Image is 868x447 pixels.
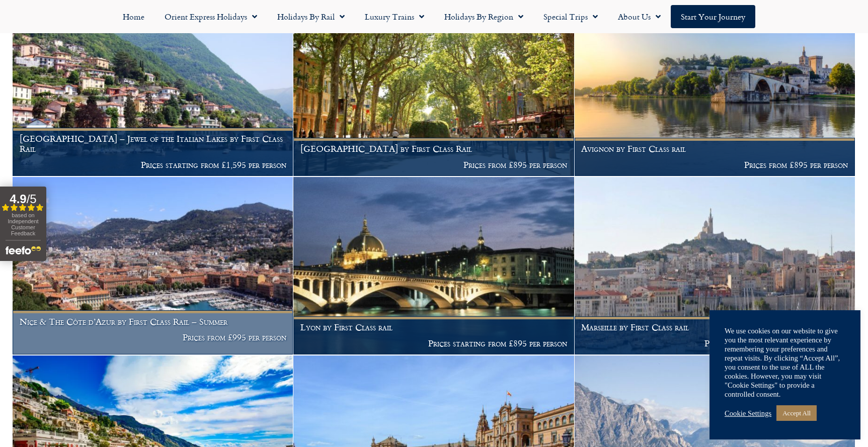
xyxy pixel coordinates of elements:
p: Prices from £995 per person [20,332,286,342]
a: Nice & The Côte d’Azur by First Class Rail – Summer Prices from £995 per person [13,177,293,355]
p: Prices from £895 per person [300,160,567,170]
a: Lyon by First Class rail Prices starting from £895 per person [293,177,574,355]
h1: Nice & The Côte d’Azur by First Class Rail – Summer [20,317,286,327]
h1: [GEOGRAPHIC_DATA] by First Class Rail [300,144,567,154]
p: Prices starting from £1,595 per person [20,160,286,170]
p: Prices from £895 per person [581,160,848,170]
h1: [GEOGRAPHIC_DATA] – Jewel of the Italian Lakes by First Class Rail [20,134,286,153]
a: Special Trips [533,5,608,28]
a: Marseille by First Class rail Prices starting from £1195 per person [575,177,855,355]
a: About Us [608,5,671,28]
a: Luxury Trains [355,5,434,28]
a: Accept All [776,405,817,421]
a: Start your Journey [671,5,755,28]
p: Prices starting from £895 per person [300,338,567,348]
a: Holidays by Rail [267,5,355,28]
a: Cookie Settings [725,409,771,418]
a: Home [113,5,154,28]
p: Prices starting from £1195 per person [581,338,848,348]
h1: Avignon by First Class rail [581,144,848,154]
h1: Marseille by First Class rail [581,322,848,332]
h1: Lyon by First Class rail [300,322,567,332]
a: Holidays by Region [434,5,533,28]
nav: Menu [5,5,863,28]
div: We use cookies on our website to give you the most relevant experience by remembering your prefer... [725,326,845,399]
a: Orient Express Holidays [154,5,267,28]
